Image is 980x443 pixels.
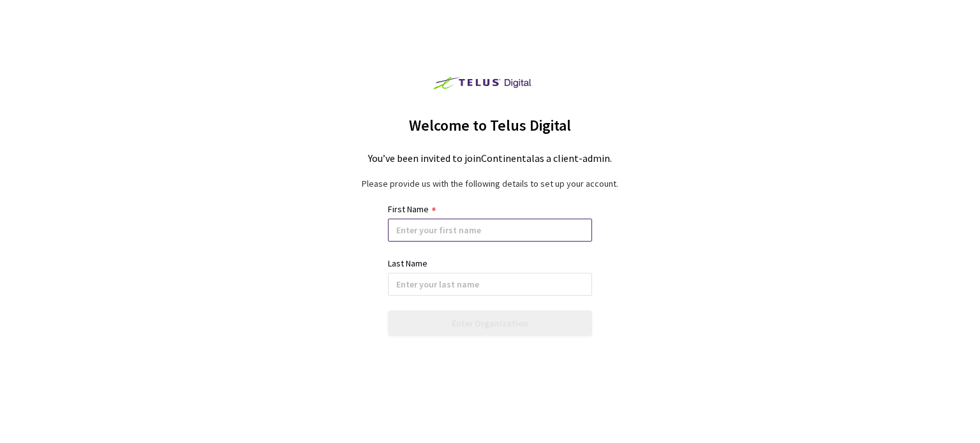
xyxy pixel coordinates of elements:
input: Enter your first name [388,219,592,242]
div: First Name [388,202,429,216]
div: You’ve been invited to join Continental as a client-admin . [368,151,612,166]
img: Telus Digital Logo [410,70,552,96]
div: Last Name [388,256,427,270]
input: Enter your last name [388,273,592,296]
div: Please provide us with the following details to set up your account. [362,178,618,189]
div: Welcome to Telus Digital [409,115,571,136]
div: Enter Organization [452,318,528,328]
